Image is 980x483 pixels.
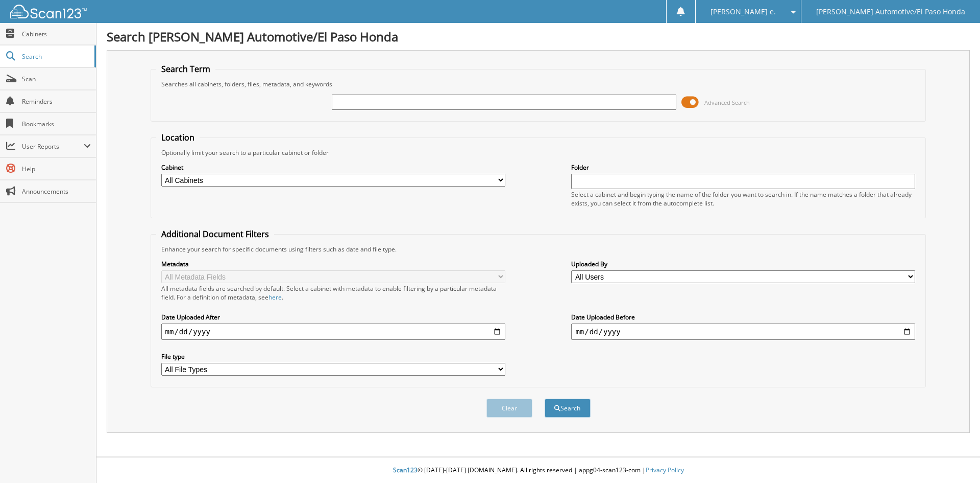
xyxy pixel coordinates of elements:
[545,399,591,418] button: Search
[268,293,282,302] a: here
[816,9,965,15] span: [PERSON_NAME] Automotive/El Paso Honda
[646,466,684,474] a: Privacy Policy
[710,9,776,15] span: [PERSON_NAME] e.
[22,142,84,151] span: User Reports
[571,190,915,208] div: Select a cabinet and begin typing the name of the folder you want to search in. If the name match...
[161,260,505,268] label: Metadata
[22,97,91,106] span: Reminders
[22,165,91,173] span: Help
[156,132,200,143] legend: Location
[161,313,505,321] label: Date Uploaded After
[156,63,215,75] legend: Search Term
[22,75,91,83] span: Scan
[156,148,921,157] div: Optionally limit your search to a particular cabinet or folder
[96,458,980,483] div: © [DATE]-[DATE] [DOMAIN_NAME]. All rights reserved | appg04-scan123-com |
[161,284,505,302] div: All metadata fields are searched by default. Select a cabinet with metadata to enable filtering b...
[161,352,505,361] label: File type
[22,30,91,38] span: Cabinets
[393,466,418,474] span: Scan123
[10,5,87,18] img: scan123-logo-white.svg
[571,324,915,340] input: end
[156,245,921,254] div: Enhance your search for specific documents using filters such as date and file type.
[486,399,532,418] button: Clear
[571,313,915,321] label: Date Uploaded Before
[107,28,970,45] h1: Search [PERSON_NAME] Automotive/El Paso Honda
[22,52,89,61] span: Search
[704,99,750,106] span: Advanced Search
[156,80,921,88] div: Searches all cabinets, folders, files, metadata, and keywords
[156,228,274,240] legend: Additional Document Filters
[22,120,91,128] span: Bookmarks
[571,260,915,268] label: Uploaded By
[161,163,505,172] label: Cabinet
[22,187,91,196] span: Announcements
[571,163,915,172] label: Folder
[161,324,505,340] input: start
